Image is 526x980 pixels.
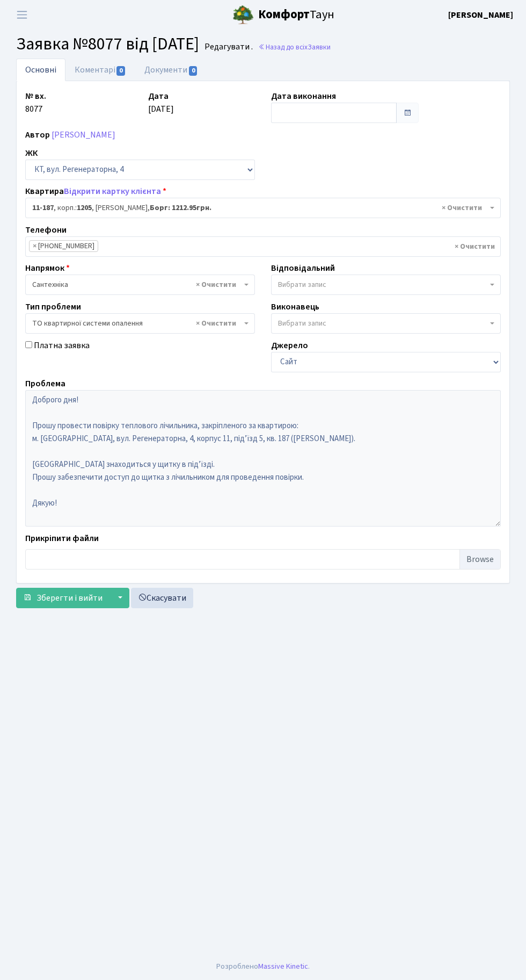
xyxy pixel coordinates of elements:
label: Дата [148,90,169,103]
label: Платна заявка [34,339,90,352]
span: 0 [189,66,198,76]
label: ЖК [25,147,38,160]
label: Виконавець [271,300,319,313]
b: Борг: 1212.95грн. [150,203,211,213]
div: Розроблено . [216,961,310,972]
span: Видалити всі елементи [196,279,236,290]
textarea: Доброго дня! Прошу провести повірку теплового лічильника, закріпленого за квартирою: м. [GEOGRAPH... [25,390,501,527]
a: [PERSON_NAME] [52,129,115,141]
span: Вибрати запис [278,279,326,290]
li: 063-314-99-40 [29,240,98,252]
a: Massive Kinetic [258,961,308,972]
label: Джерело [271,339,308,352]
label: Тип проблеми [25,300,81,313]
label: Прикріпити файли [25,532,99,545]
span: Вибрати запис [278,318,326,329]
label: Телефони [25,224,67,236]
span: Таун [258,6,334,24]
span: <b>11-187</b>, корп.: <b>1205</b>, Толок Максиміліан Олександрович, <b>Борг: 1212.95грн.</b> [25,198,501,218]
label: Дата виконання [271,90,336,103]
a: Коментарі [65,59,135,81]
span: Видалити всі елементи [442,203,482,213]
span: Заявки [308,42,331,52]
a: Основні [16,59,65,81]
label: Проблема [25,377,65,390]
a: Документи [135,59,207,81]
button: Переключити навігацію [9,6,35,24]
a: [PERSON_NAME] [448,9,513,21]
span: Видалити всі елементи [196,318,236,329]
small: Редагувати . [202,42,253,52]
button: Зберегти і вийти [16,588,109,608]
b: Комфорт [258,6,310,23]
span: Сантехніка [32,279,242,290]
span: Сантехніка [25,275,255,295]
b: 1205 [77,203,92,213]
span: Зберегти і вийти [36,592,103,604]
label: Відповідальний [271,262,335,275]
label: № вх. [25,90,46,103]
label: Автор [25,128,50,141]
span: Заявка №8077 від [DATE] [16,32,199,56]
span: <b>11-187</b>, корп.: <b>1205</b>, Толок Максиміліан Олександрович, <b>Борг: 1212.95грн.</b> [32,203,487,213]
a: Скасувати [131,588,193,608]
a: Відкрити картку клієнта [64,185,161,197]
span: ТО квартирної системи опалення [25,313,255,334]
div: [DATE] [140,90,263,123]
span: ТО квартирної системи опалення [32,318,242,329]
b: [PERSON_NAME] [448,9,513,21]
a: Назад до всіхЗаявки [258,42,331,52]
span: 0 [116,66,125,76]
div: 8077 [17,90,140,123]
span: × [33,241,36,251]
span: Видалити всі елементи [455,241,495,252]
label: Квартира [25,185,166,198]
b: 11-187 [32,203,54,213]
label: Напрямок [25,262,70,275]
img: logo.png [232,4,254,26]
